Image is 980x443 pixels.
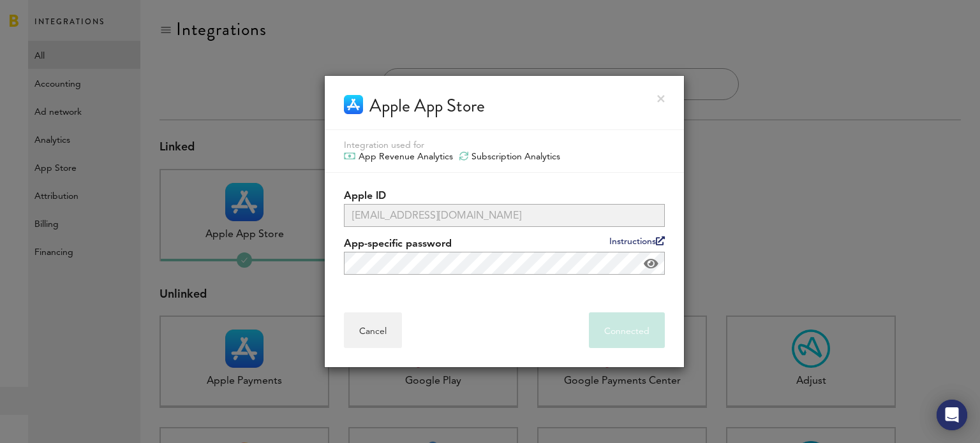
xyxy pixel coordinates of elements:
[344,95,363,114] img: Apple App Store
[344,312,402,348] button: Cancel
[589,312,665,348] button: Connected
[471,151,560,163] span: Subscription Analytics
[644,258,658,270] span: Show password
[609,236,665,246] a: Instructions
[937,400,967,430] div: Open Intercom Messenger
[344,140,665,151] div: Integration used for
[369,95,485,117] div: Apple App Store
[359,151,453,163] span: App Revenue Analytics
[344,189,665,204] label: Apple ID
[344,236,665,252] label: App-specific password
